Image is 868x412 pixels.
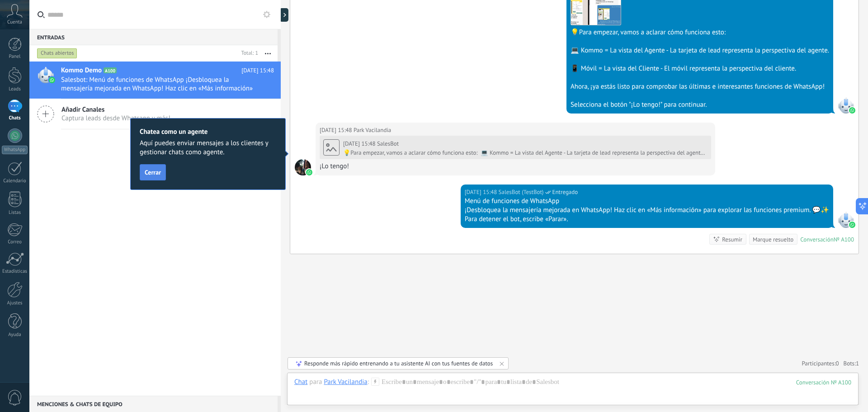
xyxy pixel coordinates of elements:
[104,67,117,73] span: A100
[61,114,170,123] span: Captura leads desde Whatsapp y más!
[304,360,493,367] div: Responde más rápido entrenando a tu asistente AI con tus fuentes de datos
[145,169,161,175] span: Cerrar
[836,360,839,367] span: 0
[37,48,77,59] div: Chats abiertos
[238,49,258,58] div: Total: 1
[465,206,829,215] div: ¡Desbloquea la mensajería mejorada en WhatsApp! Haz clic en «Más información» para explorar las f...
[29,62,281,99] a: Kommo Demo A100 [DATE] 15:48 Salesbot: Menú de funciones de WhatsApp ¡Desbloquea la mensajería me...
[140,128,276,136] h2: Chatea como un agente
[295,159,311,175] span: Park Vacilandia
[571,46,829,55] div: 💻 Kommo = La vista del Agente - La tarjeta de lead representa la perspectiva del agente.
[343,149,708,156] div: 💡Para empezar, vamos a aclarar cómo funciona esto: 💻 Kommo = La vista del Agente - La tarjeta de ...
[320,126,354,135] div: [DATE] 15:48
[800,236,834,243] div: Conversación
[2,300,28,306] div: Ajustes
[834,236,854,243] div: № A100
[2,239,28,245] div: Correo
[49,77,55,83] img: waba.svg
[838,97,854,114] span: SalesBot
[140,139,276,157] span: Aquí puedes enviar mensajes a los clientes y gestionar chats como agente.
[368,378,369,387] span: :
[856,360,859,367] span: 1
[2,86,28,92] div: Leads
[306,169,312,175] img: waba.svg
[61,76,257,93] span: Salesbot: Menú de funciones de WhatsApp ¡Desbloquea la mensajería mejorada en WhatsApp! Haz clic ...
[844,360,859,367] span: Bots:
[61,105,170,114] span: Añadir Canales
[258,45,278,62] button: Más
[552,188,578,197] span: Entregado
[354,126,391,135] span: Park Vacilandia
[241,66,274,75] span: [DATE] 15:48
[320,162,711,171] div: ¡Lo tengo!
[2,210,28,216] div: Listas
[61,66,102,75] span: Kommo Demo
[343,140,377,147] div: [DATE] 15:48
[849,107,855,114] img: waba.svg
[722,235,742,244] div: Resumir
[465,188,499,197] div: [DATE] 15:48
[465,215,829,224] div: Para detener el bot, escribe «Parar».
[7,19,22,25] span: Cuenta
[140,164,166,180] button: Cerrar
[29,396,278,412] div: Menciones & Chats de equipo
[2,332,28,338] div: Ayuda
[377,140,399,147] span: SalesBot
[499,188,544,197] span: SalesBot (TestBot)
[802,360,839,367] a: Participantes:0
[2,178,28,184] div: Calendario
[753,235,793,244] div: Marque resuelto
[571,64,829,73] div: 📱 Móvil = La vista del Cliente - El móvil representa la perspectiva del cliente.
[324,378,367,386] div: Park Vacilandia
[2,146,28,154] div: WhatsApp
[2,54,28,60] div: Panel
[465,197,829,206] div: Menú de funciones de WhatsApp
[571,100,829,109] div: Selecciona el botón "¡Lo tengo!" para continuar.
[309,378,322,387] span: para
[571,28,829,37] div: 💡Para empezar, vamos a aclarar cómo funciona esto:
[29,29,278,45] div: Entradas
[279,8,288,22] div: Mostrar
[796,379,851,386] div: 100
[838,212,854,228] span: SalesBot
[2,115,28,121] div: Chats
[2,269,28,275] div: Estadísticas
[571,82,829,91] div: Ahora, ¡ya estás listo para comprobar las últimas e interesantes funciones de WhatsApp!
[849,222,855,228] img: waba.svg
